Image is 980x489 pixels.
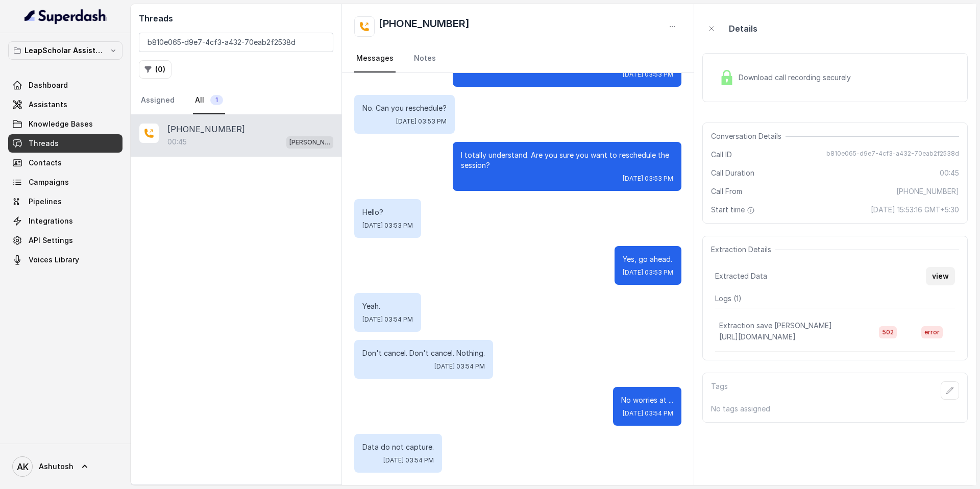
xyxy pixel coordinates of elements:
a: All1 [193,87,225,114]
p: No. Can you reschedule? [362,103,447,113]
p: Tags [711,381,728,400]
span: b810e065-d9e7-4cf3-a432-70eab2f2538d [826,150,959,160]
span: Campaigns [29,177,69,187]
span: Extraction Details [711,244,775,255]
input: Search by Call ID or Phone Number [139,33,333,52]
span: [DATE] 03:54 PM [383,456,434,464]
p: Data do not capture. [362,442,434,452]
span: Call ID [711,150,732,160]
p: Extraction save [PERSON_NAME] [719,321,832,331]
p: Yeah. [362,301,413,311]
a: Threads [8,134,122,153]
span: Start time [711,205,757,215]
button: view [926,267,955,285]
span: Voices Library [29,255,79,265]
span: Call Duration [711,168,754,178]
a: Ashutosh [8,452,122,481]
span: Call From [711,186,742,197]
span: [DATE] 03:54 PM [434,362,485,371]
a: Knowledge Bases [8,115,122,133]
a: Assistants [8,95,122,114]
p: 00:45 [167,137,187,147]
button: LeapScholar Assistant [8,41,122,60]
a: Voices Library [8,251,122,269]
button: (0) [139,60,171,79]
a: Campaigns [8,173,122,191]
span: 1 [210,95,223,105]
span: Ashutosh [39,461,73,472]
span: Contacts [29,158,62,168]
span: [DATE] 03:54 PM [362,315,413,324]
span: [DATE] 03:53 PM [623,175,673,183]
p: No tags assigned [711,404,959,414]
span: 502 [879,326,897,338]
span: API Settings [29,235,73,246]
h2: Threads [139,12,333,25]
p: Hello? [362,207,413,217]
span: Extracted Data [715,271,767,281]
nav: Tabs [354,45,681,72]
span: Download call recording securely [739,72,855,83]
span: Threads [29,138,59,149]
a: Messages [354,45,396,72]
a: API Settings [8,231,122,250]
span: [DATE] 15:53:16 GMT+5:30 [871,205,959,215]
span: Pipelines [29,197,62,207]
span: Dashboard [29,80,68,90]
a: Integrations [8,212,122,230]
p: I totally understand. Are you sure you want to reschedule the session? [461,150,673,170]
p: LeapScholar Assistant [24,44,106,57]
p: Don't cancel. Don't cancel. Nothing. [362,348,485,358]
span: [DATE] 03:53 PM [362,222,413,230]
nav: Tabs [139,87,333,114]
text: AK [17,461,29,472]
p: Yes, go ahead. [623,254,673,264]
a: Contacts [8,154,122,172]
a: Notes [412,45,438,72]
a: Dashboard [8,76,122,94]
img: light.svg [24,8,107,25]
span: Conversation Details [711,131,786,141]
span: error [921,326,943,338]
span: [URL][DOMAIN_NAME] [719,332,796,341]
span: Assistants [29,100,67,110]
p: No worries at ... [621,395,673,405]
span: Integrations [29,216,73,226]
span: 00:45 [940,168,959,178]
p: [PHONE_NUMBER] [167,123,245,135]
p: Details [729,22,757,35]
p: [PERSON_NAME] ielts testing (agent -1) [289,137,330,148]
p: Logs ( 1 ) [715,294,955,304]
span: [PHONE_NUMBER] [896,186,959,197]
span: [DATE] 03:53 PM [623,70,673,79]
span: [DATE] 03:53 PM [623,268,673,277]
img: Lock Icon [719,70,734,85]
span: [DATE] 03:54 PM [623,409,673,418]
span: Knowledge Bases [29,119,93,129]
h2: [PHONE_NUMBER] [379,16,470,37]
span: [DATE] 03:53 PM [396,117,447,126]
a: Assigned [139,87,177,114]
a: Pipelines [8,192,122,211]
